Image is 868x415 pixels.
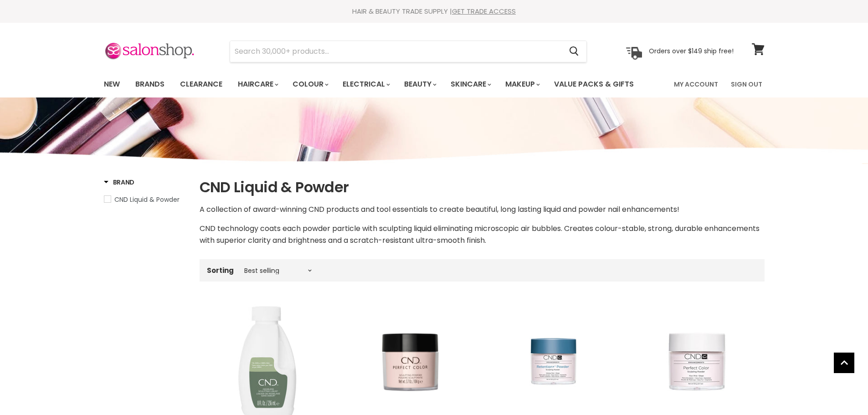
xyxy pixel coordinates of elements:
[207,266,234,274] label: Sorting
[173,75,229,94] a: Clearance
[668,75,724,94] a: My Account
[200,223,760,246] span: CND technology coats each powder particle with sculpting liquid eliminating microscopic air bubbl...
[725,75,768,94] a: Sign Out
[97,71,655,97] ul: Main menu
[452,6,516,16] a: GET TRADE ACCESS
[104,178,135,187] h3: Brand
[562,41,586,62] button: Search
[649,47,734,55] p: Orders over $149 ship free!
[92,71,776,97] nav: Main
[104,195,188,205] a: CND Liquid & Powder
[230,41,587,62] form: Product
[97,75,127,94] a: New
[336,75,395,94] a: Electrical
[397,75,442,94] a: Beauty
[547,75,641,94] a: Value Packs & Gifts
[114,195,180,204] span: CND Liquid & Powder
[286,75,334,94] a: Colour
[231,75,284,94] a: Haircare
[444,75,497,94] a: Skincare
[200,204,679,215] span: A collection of award-winning CND products and tool essentials to create beautiful, long lasting ...
[128,75,171,94] a: Brands
[92,7,776,16] div: HAIR & BEAUTY TRADE SUPPLY |
[230,41,562,62] input: Search
[498,75,545,94] a: Makeup
[200,178,765,197] h1: CND Liquid & Powder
